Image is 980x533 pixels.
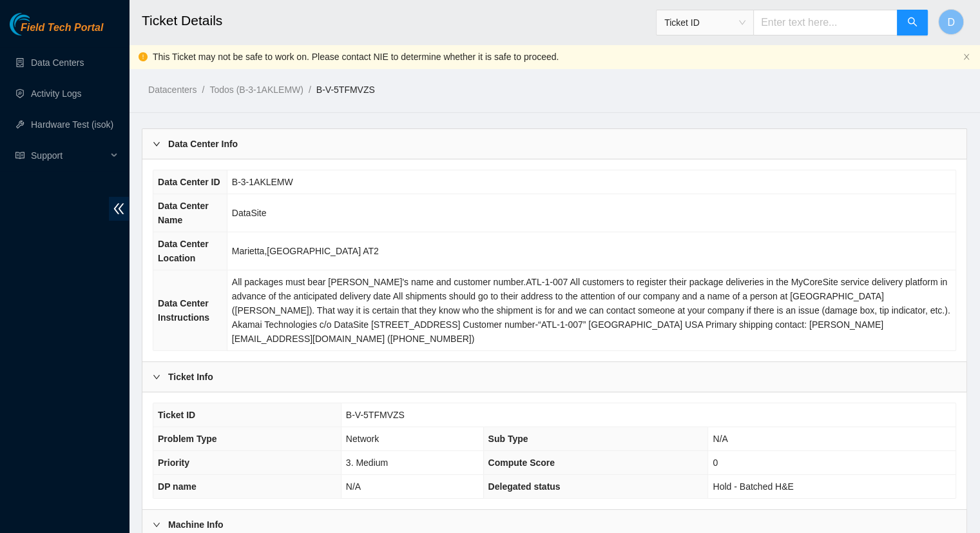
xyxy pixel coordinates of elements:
[316,85,375,95] a: B-V-5TFMVZS
[158,298,209,323] span: Data Center Instructions
[148,85,197,95] a: Datacenters
[158,481,197,492] span: DP name
[168,518,224,532] b: Machine Info
[963,53,970,61] button: close
[947,14,955,30] span: D
[897,10,928,35] button: search
[142,362,966,392] div: Ticket Info
[346,410,405,420] span: B-V-5TFMVZS
[232,208,267,218] span: DataSite
[713,434,727,444] span: N/A
[346,481,361,492] span: N/A
[158,239,209,263] span: Data Center Location
[232,177,293,187] span: B-3-1AKLEMW
[168,137,238,151] b: Data Center Info
[153,521,160,528] span: right
[10,13,65,35] img: Akamai Technologies
[202,85,204,95] span: /
[31,57,84,68] a: Data Centers
[158,458,189,468] span: Priority
[158,201,209,225] span: Data Center Name
[907,17,918,29] span: search
[158,410,195,420] span: Ticket ID
[346,458,388,468] span: 3. Medium
[963,53,970,61] span: close
[713,458,718,468] span: 0
[232,246,379,256] span: Marietta,[GEOGRAPHIC_DATA] AT2
[21,22,103,34] span: Field Tech Portal
[31,143,107,168] span: Support
[31,88,82,99] a: Activity Logs
[346,434,379,444] span: Network
[158,434,217,444] span: Problem Type
[153,373,160,381] span: right
[488,458,555,468] span: Compute Score
[209,85,303,95] a: Todos (B-3-1AKLEMW)
[158,177,220,187] span: Data Center ID
[488,434,528,444] span: Sub Type
[10,23,103,40] a: Akamai TechnologiesField Tech Portal
[488,481,561,492] span: Delegated status
[309,85,311,95] span: /
[168,370,213,384] b: Ticket Info
[31,119,113,130] a: Hardware Test (isok)
[153,140,160,148] span: right
[753,10,898,35] input: Enter text here...
[142,129,966,159] div: Data Center Info
[664,13,745,32] span: Ticket ID
[109,197,129,221] span: double-left
[15,151,24,160] span: read
[232,277,950,344] span: All packages must bear [PERSON_NAME]'s name and customer number.ATL-1-007 All customers to regist...
[713,481,793,492] span: Hold - Batched H&E
[938,9,964,35] button: D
